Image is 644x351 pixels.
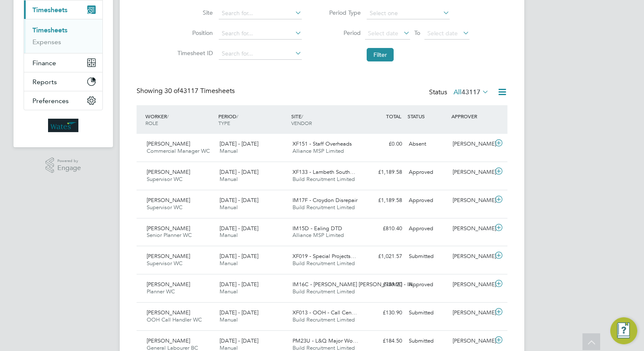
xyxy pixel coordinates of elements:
span: [DATE] - [DATE] [220,140,258,147]
span: Build Recruitment Limited [292,260,355,267]
a: Go to home page [24,119,103,132]
div: SITE [289,109,362,130]
span: IM17F - Croydon Disrepair [292,197,357,204]
span: Alliance MSP Limited [292,147,344,154]
span: 30 of [164,87,180,95]
div: Status [429,87,491,98]
div: £184.50 [362,334,405,348]
div: £810.40 [362,222,405,236]
label: Position [175,29,213,37]
span: [PERSON_NAME] [147,309,190,316]
span: PM23U - L&Q Major Wo… [292,337,358,344]
span: [PERSON_NAME] [147,168,190,175]
div: Approved [405,222,449,236]
span: OOH Call Handler WC [147,316,202,323]
div: Approved [405,194,449,207]
button: Timesheets [24,0,102,19]
span: Manual [220,147,238,154]
span: Supervisor WC [147,260,182,267]
span: Senior Planner WC [147,231,192,239]
span: [PERSON_NAME] [147,337,190,344]
div: PERIOD [216,109,289,130]
span: [DATE] - [DATE] [220,168,258,175]
span: Manual [220,175,238,183]
div: Submitted [405,306,449,320]
label: Timesheet ID [175,49,213,57]
div: Submitted [405,250,449,263]
div: [PERSON_NAME] [449,250,493,263]
span: Supervisor WC [147,204,182,211]
input: Search for... [219,28,302,40]
span: XF151 - Staff Overheads [292,140,352,147]
span: Manual [220,288,238,295]
span: IM16C - [PERSON_NAME] [PERSON_NAME] - IN… [292,281,418,288]
span: Engage [57,165,81,172]
span: / [167,113,169,120]
span: Select date [427,29,458,37]
span: [DATE] - [DATE] [220,197,258,204]
span: XF019 - Special Projects… [292,253,356,260]
span: [PERSON_NAME] [147,140,190,147]
button: Reports [24,72,102,91]
div: WORKER [143,109,216,130]
input: Search for... [219,8,302,19]
button: Engage Resource Center [610,317,637,344]
span: Alliance MSP Limited [292,231,344,239]
span: Timesheets [32,6,67,14]
div: Submitted [405,334,449,348]
span: Commercial Manager WC [147,147,210,154]
div: £1,021.57 [362,250,405,263]
img: wates-logo-retina.png [48,119,78,132]
div: Showing [137,87,236,96]
div: [PERSON_NAME] [449,334,493,348]
div: STATUS [405,109,449,124]
span: [DATE] - [DATE] [220,309,258,316]
div: APPROVER [449,109,493,124]
span: [DATE] - [DATE] [220,225,258,232]
span: VENDOR [291,120,312,126]
span: / [301,113,303,120]
div: [PERSON_NAME] [449,222,493,236]
input: Select one [367,8,450,19]
span: TYPE [218,120,230,126]
span: [PERSON_NAME] [147,197,190,204]
div: Absent [405,137,449,151]
span: [PERSON_NAME] [147,253,190,260]
span: Reports [32,78,57,86]
span: ROLE [145,120,158,126]
input: Search for... [219,48,302,60]
span: XF013 - OOH - Call Cen… [292,309,357,316]
span: Planner WC [147,288,175,295]
div: Approved [405,278,449,292]
button: Preferences [24,91,102,110]
button: Finance [24,53,102,72]
div: £1,189.58 [362,194,405,207]
div: [PERSON_NAME] [449,137,493,151]
span: [DATE] - [DATE] [220,253,258,260]
span: Powered by [57,157,81,165]
span: 43117 [462,88,480,96]
span: [PERSON_NAME] [147,281,190,288]
span: Manual [220,260,238,267]
span: Manual [220,316,238,323]
span: Manual [220,204,238,211]
a: Expenses [32,38,61,46]
span: Build Recruitment Limited [292,175,355,183]
span: [PERSON_NAME] [147,225,190,232]
div: £0.00 [362,137,405,151]
div: £759.20 [362,278,405,292]
span: / [236,113,238,120]
span: Finance [32,59,56,67]
span: Build Recruitment Limited [292,204,355,211]
a: Powered byEngage [46,157,81,173]
span: Build Recruitment Limited [292,288,355,295]
div: [PERSON_NAME] [449,194,493,207]
span: Select date [368,29,398,37]
span: To [412,27,423,38]
a: Timesheets [32,26,67,34]
span: Supervisor WC [147,175,182,183]
div: [PERSON_NAME] [449,165,493,179]
div: [PERSON_NAME] [449,306,493,320]
span: 43117 Timesheets [164,87,235,95]
label: Site [175,9,213,16]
